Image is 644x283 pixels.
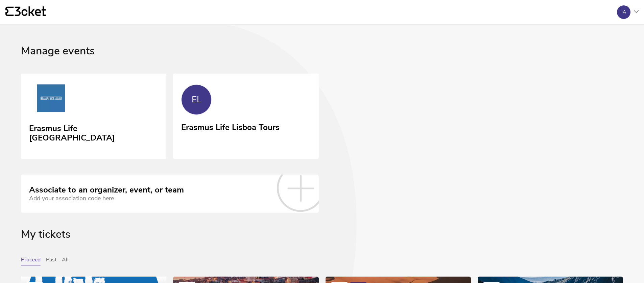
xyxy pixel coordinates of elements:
[192,95,201,105] div: EL
[29,195,184,202] div: Add your association code here
[46,257,56,265] button: Past
[21,74,166,159] a: Erasmus Life Lisboa Erasmus Life [GEOGRAPHIC_DATA]
[62,257,69,265] button: All
[21,228,623,257] div: My tickets
[5,6,46,18] a: {' '}
[173,74,318,158] a: EL Erasmus Life Lisboa Tours
[5,7,14,16] g: {' '}
[181,120,280,132] div: Erasmus Life Lisboa Tours
[621,9,626,15] div: IA
[29,185,184,195] div: Associate to an organizer, event, or team
[29,84,73,115] img: Erasmus Life Lisboa
[21,45,623,74] div: Manage events
[21,257,41,265] button: Proceed
[21,175,319,212] a: Associate to an organizer, event, or team Add your association code here
[29,121,158,143] div: Erasmus Life [GEOGRAPHIC_DATA]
